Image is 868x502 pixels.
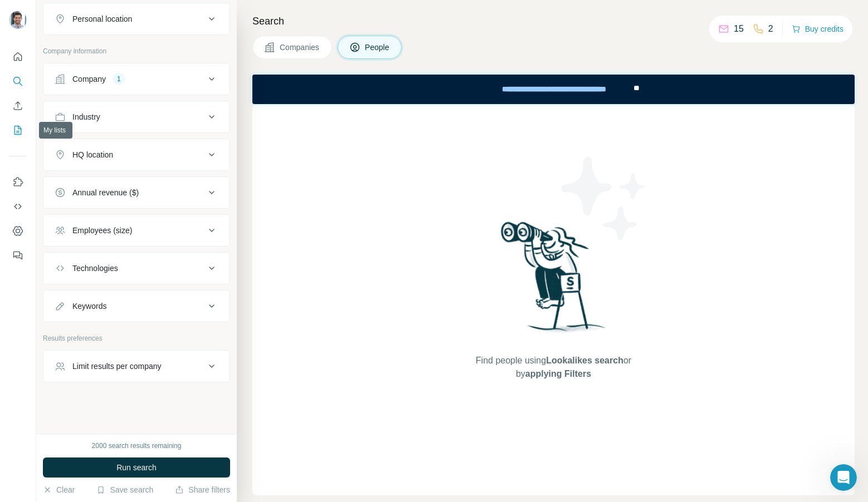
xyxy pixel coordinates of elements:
[72,361,162,372] div: Limit results per company
[72,149,113,160] div: HQ location
[72,263,118,274] div: Technologies
[175,484,230,495] button: Share filters
[464,354,642,381] span: Find people using or by
[9,172,27,192] button: Use Surfe on LinkedIn
[72,187,139,198] div: Annual revenue ($)
[43,457,230,478] button: Run search
[546,356,623,365] span: Lookalikes search
[43,333,230,343] p: Results preferences
[525,369,591,378] span: applying Filters
[9,221,27,241] button: Dashboard
[96,484,153,495] button: Save search
[92,441,182,451] div: 2000 search results remaining
[43,255,230,282] button: Technologies
[9,47,27,67] button: Quick start
[830,464,857,491] iframe: Intercom live chat
[9,71,27,91] button: Search
[72,225,132,236] div: Employees (size)
[9,245,27,265] button: Feedback
[116,462,157,473] span: Run search
[9,120,27,140] button: My lists
[496,219,612,343] img: Surfe Illustration - Woman searching with binoculars
[252,13,855,29] h4: Search
[72,111,100,122] div: Industry
[365,42,391,53] span: People
[43,141,230,168] button: HQ location
[9,96,27,116] button: Enrich CSV
[43,353,230,380] button: Limit results per company
[43,217,230,244] button: Employees (size)
[280,42,320,53] span: Companies
[43,6,230,32] button: Personal location
[43,66,230,92] button: Company1
[554,149,654,249] img: Surfe Illustration - Stars
[43,484,75,495] button: Clear
[252,75,855,104] iframe: Banner
[43,293,230,319] button: Keywords
[72,301,106,312] div: Keywords
[768,22,773,36] p: 2
[734,22,744,36] p: 15
[9,11,27,29] img: Avatar
[113,74,125,84] div: 1
[43,104,230,130] button: Industry
[792,21,843,37] button: Buy credits
[43,46,230,56] p: Company information
[72,73,106,85] div: Company
[9,196,27,216] button: Use Surfe API
[72,13,132,24] div: Personal location
[43,179,230,206] button: Annual revenue ($)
